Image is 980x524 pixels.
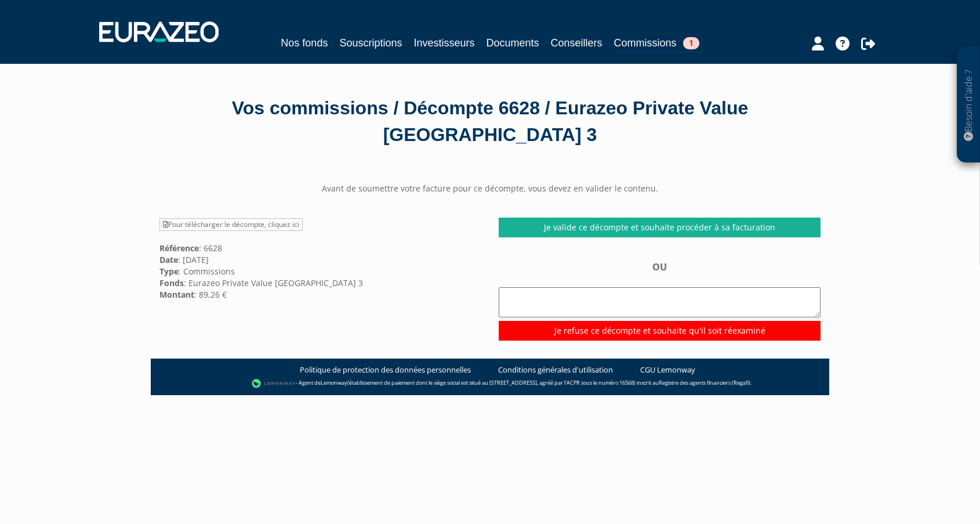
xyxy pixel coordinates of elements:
[159,254,178,265] strong: Date
[499,321,821,341] input: Je refuse ce décompte et souhaite qu'il soit réexaminé
[159,218,303,231] a: Pour télécharger le décompte, cliquez ici
[159,243,199,254] strong: Référence
[683,37,699,49] span: 1
[321,379,347,386] a: Lemonway
[281,35,328,51] a: Nos fonds
[252,378,296,389] img: logo-lemonway.png
[640,364,695,375] a: CGU Lemonway
[614,35,699,53] a: Commissions1
[159,266,179,277] strong: Type
[659,379,750,386] a: Registre des agents financiers (Regafi)
[99,21,219,42] img: 1732889491-logotype_eurazeo_blanc_rvb.png
[151,183,829,194] center: Avant de soumettre votre facture pour ce décompte, vous devez en valider le contenu.
[300,364,471,375] a: Politique de protection des données personnelles
[162,378,818,389] div: - Agent de (établissement de paiement dont le siège social est situé au [STREET_ADDRESS], agréé p...
[551,35,602,51] a: Conseillers
[159,289,194,300] strong: Montant
[498,364,613,375] a: Conditions générales d'utilisation
[159,95,821,148] div: Vos commissions / Décompte 6628 / Eurazeo Private Value [GEOGRAPHIC_DATA] 3
[499,261,821,340] div: OU
[962,53,975,157] p: Besoin d'aide ?
[159,277,184,288] strong: Fonds
[339,35,402,51] a: Souscriptions
[413,35,474,51] a: Investisseurs
[499,218,821,237] a: Je valide ce décompte et souhaite procéder à sa facturation
[151,218,490,300] div: : 6628 : [DATE] : Commissions : Eurazeo Private Value [GEOGRAPHIC_DATA] 3 : 89,26 €
[487,35,539,51] a: Documents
